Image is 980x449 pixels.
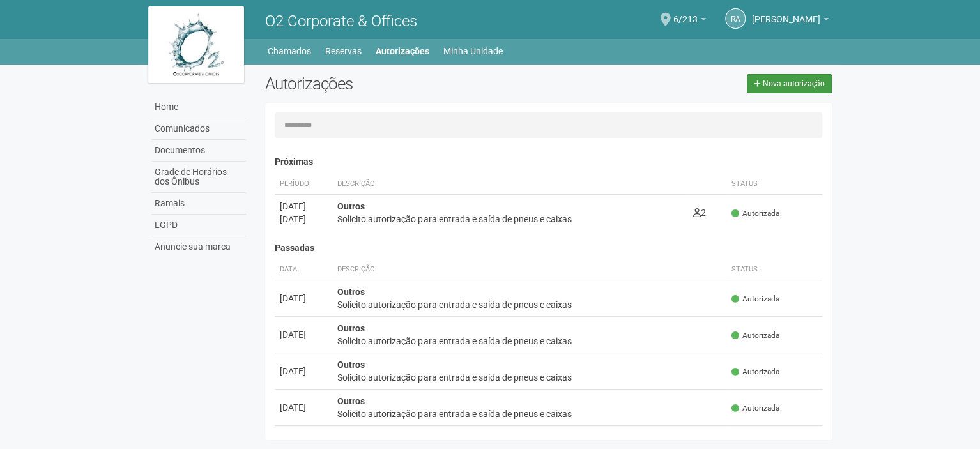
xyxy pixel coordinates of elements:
a: RA [725,8,746,29]
a: Comunicados [151,118,246,140]
span: Autorizada [731,403,779,414]
strong: Outros [337,201,365,211]
div: [DATE] [280,328,327,341]
a: Home [151,96,246,118]
th: Descrição [332,259,726,280]
a: Documentos [151,140,246,162]
th: Período [275,174,332,195]
span: ROSANGELA APARECIDA SANTOS HADDAD [752,2,820,24]
div: [DATE] [280,365,327,377]
div: [DATE] [280,401,327,414]
th: Data [275,259,332,280]
span: 2 [693,208,706,218]
a: Ramais [151,193,246,215]
span: O2 Corporate & Offices [265,12,417,30]
span: Autorizada [731,330,779,341]
div: Solicito autorização para entrada e saída de pneus e caixas [337,298,721,311]
div: Solicito autorização para entrada e saída de pneus e caixas [337,335,721,347]
a: Anuncie sua marca [151,236,246,257]
a: LGPD [151,215,246,236]
span: Autorizada [731,367,779,377]
span: Autorizada [731,294,779,305]
a: [PERSON_NAME] [752,16,829,26]
a: Autorizações [376,42,429,60]
h4: Próximas [275,157,822,167]
img: logo.jpg [148,6,244,83]
strong: Outros [337,287,365,297]
th: Descrição [332,174,688,195]
div: Solicito autorização para entrada e saída de pneus e caixas [337,213,683,225]
a: Minha Unidade [443,42,503,60]
span: Nova autorização [763,79,825,88]
th: Status [726,259,822,280]
div: [DATE] [280,200,327,213]
strong: Outros [337,323,365,333]
h4: Passadas [275,243,822,253]
strong: Outros [337,396,365,406]
a: Chamados [268,42,311,60]
span: Autorizada [731,208,779,219]
div: Solicito autorização para entrada e saída de pneus e caixas [337,371,721,384]
a: Grade de Horários dos Ônibus [151,162,246,193]
a: Reservas [325,42,362,60]
div: [DATE] [280,292,327,305]
a: Nova autorização [747,74,832,93]
a: 6/213 [673,16,706,26]
div: Solicito autorização para entrada e saída de pneus e caixas [337,407,721,420]
h2: Autorizações [265,74,539,93]
strong: Outros [337,360,365,370]
div: [DATE] [280,213,327,225]
span: 6/213 [673,2,698,24]
th: Status [726,174,822,195]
